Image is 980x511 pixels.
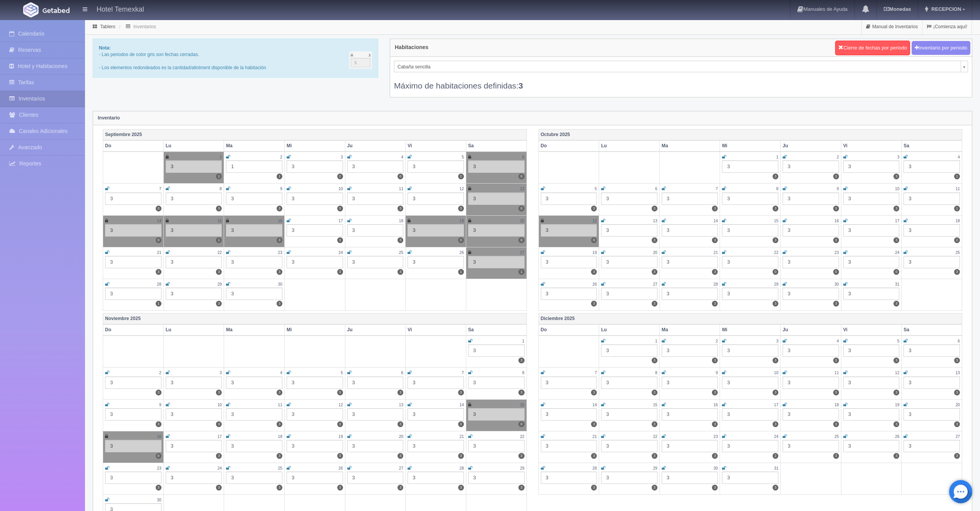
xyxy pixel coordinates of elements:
label: 3 [652,358,657,363]
div: 3 [783,344,839,357]
div: 3 [783,376,839,389]
small: 4 [401,155,404,159]
div: 3 [904,192,960,205]
label: 3 [458,453,464,459]
div: 3 [347,192,404,205]
label: 1 [216,174,222,179]
div: 3 [722,344,778,357]
div: 3 [408,256,464,268]
th: Lu [163,140,224,152]
img: Getabed [23,2,39,17]
label: 3 [337,206,343,211]
label: 3 [652,485,657,491]
label: 3 [216,269,222,275]
small: 3 [897,155,900,159]
div: 3 [347,160,404,173]
label: 0 [397,174,403,179]
label: 3 [712,237,718,243]
div: 3 [105,192,161,205]
small: 4 [958,155,960,159]
th: Ju [345,140,406,152]
div: 3 [722,160,778,173]
div: 3 [904,344,960,357]
div: 3 [408,192,464,205]
label: 3 [773,358,778,363]
div: 3 [601,440,657,452]
label: 1 [277,174,282,179]
div: 3 [601,192,657,205]
div: 3 [783,192,839,205]
th: Ju [781,140,841,152]
label: 3 [833,453,839,459]
b: Monedas [884,6,911,12]
label: 3 [397,269,403,275]
label: 3 [337,237,343,243]
div: 3 [347,440,404,452]
div: 3 [662,376,718,389]
a: Cabaña sencilla [394,61,968,72]
div: 3 [287,472,343,484]
th: Vi [841,140,902,152]
label: 3 [954,269,960,275]
label: 3 [893,421,899,427]
label: 3 [156,206,161,211]
img: Getabed [42,7,70,13]
label: 3 [712,358,718,363]
div: 3 [166,192,222,205]
div: 3 [226,224,282,237]
label: 3 [277,206,282,211]
div: 3 [287,192,343,205]
div: 3 [783,288,839,300]
th: Septiembre 2025 [103,129,527,140]
small: 13 [520,187,524,191]
div: 3 [843,376,900,389]
h4: Habitaciones [395,44,428,50]
small: 9 [280,187,282,191]
small: 10 [338,187,343,191]
label: 1 [954,206,960,211]
span: RECEPCION [929,6,961,12]
small: 2 [280,155,282,159]
label: 3 [277,237,282,243]
img: cutoff.png [349,51,372,69]
label: 3 [954,453,960,459]
label: 3 [337,485,343,491]
div: 3 [601,224,657,237]
label: 3 [518,485,524,491]
div: 3 [226,472,282,484]
div: 3 [226,192,282,205]
th: Do [103,140,164,152]
a: ¡Comienza aquí! [922,19,972,34]
div: 3 [166,408,222,421]
label: 2 [337,174,343,179]
label: 3 [712,390,718,395]
label: 3 [156,421,161,427]
div: 3 [843,344,900,357]
div: 3 [601,408,657,421]
div: 3 [408,376,464,389]
label: 3 [712,269,718,275]
div: 3 [166,288,222,300]
small: 8 [776,187,778,191]
div: 3 [662,408,718,421]
div: 3 [541,408,597,421]
label: 3 [518,390,524,395]
div: 3 [541,472,597,484]
label: 3 [833,301,839,307]
small: 8 [220,187,222,191]
div: 3 [226,408,282,421]
label: 3 [652,301,657,307]
th: Octubre 2025 [538,129,962,140]
div: 3 [468,440,525,452]
div: 3 [105,288,161,300]
span: Cabaña sencilla [397,61,958,73]
label: 3 [216,301,222,307]
label: 3 [397,206,403,211]
label: 3 [156,390,161,395]
label: 3 [833,390,839,395]
div: 3 [166,224,222,237]
label: 0 [156,453,161,459]
th: Sa [902,140,962,152]
label: 0 [591,237,597,243]
button: Cierre de fechas por periodo [835,41,910,55]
